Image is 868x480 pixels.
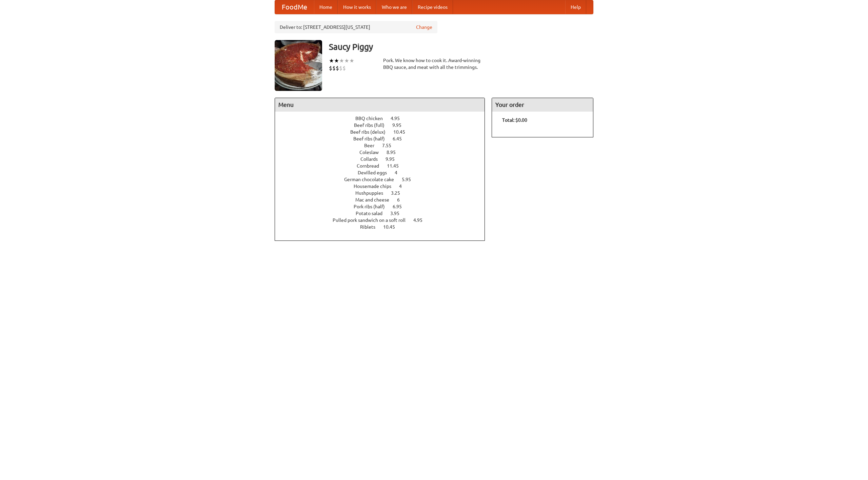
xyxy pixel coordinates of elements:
h4: Menu [275,98,485,112]
span: 10.45 [383,224,402,230]
span: 6.95 [393,204,409,209]
a: FoodMe [275,0,314,14]
a: Cornbread 11.45 [357,163,411,169]
li: ★ [334,57,339,64]
span: 3.95 [390,211,406,216]
span: 6 [397,197,407,203]
span: Hushpuppies [355,190,390,196]
li: $ [336,64,339,72]
a: Help [565,0,586,14]
a: Collards 9.95 [360,156,407,162]
li: ★ [339,57,344,64]
span: BBQ chicken [355,116,390,121]
span: Devilled eggs [358,170,394,175]
a: Recipe videos [412,0,453,14]
li: ★ [329,57,334,64]
span: 4.95 [413,217,429,223]
div: Pork. We know how to cook it. Award-winning BBQ sauce, and meat with all the trimmings. [383,57,485,71]
span: Collards [360,156,384,162]
a: Who we are [376,0,412,14]
span: 11.45 [387,163,406,169]
a: Beer 7.55 [364,143,404,148]
span: Beer [364,143,381,148]
span: 8.95 [387,150,402,155]
a: Pork ribs (half) 6.95 [354,204,414,209]
span: Pulled pork sandwich on a soft roll [333,217,412,223]
a: Pulled pork sandwich on a soft roll 4.95 [333,217,435,223]
a: How it works [338,0,376,14]
a: Beef ribs (delux) 10.45 [350,129,418,135]
h4: Your order [492,98,593,112]
span: Coleslaw [359,150,386,155]
span: 5.95 [402,177,418,182]
span: 10.45 [393,129,412,135]
span: Beef ribs (half) [353,136,392,141]
span: Beef ribs (delux) [350,129,392,135]
a: Potato salad 3.95 [356,211,412,216]
a: Hushpuppies 3.25 [355,190,413,196]
li: $ [329,64,332,72]
span: German chocolate cake [344,177,401,182]
span: 7.55 [382,143,398,148]
a: German chocolate cake 5.95 [344,177,423,182]
a: Beef ribs (half) 6.45 [353,136,414,141]
div: Deliver to: [STREET_ADDRESS][US_STATE] [275,21,437,33]
span: 3.25 [391,190,407,196]
span: 4 [399,184,409,189]
span: Riblets [360,224,382,230]
a: Change [416,24,432,31]
span: Mac and cheese [355,197,396,203]
h3: Saucy Piggy [329,40,593,54]
span: 4.95 [391,116,407,121]
img: angular.jpg [275,40,322,91]
span: Pork ribs (half) [354,204,392,209]
a: Devilled eggs 4 [358,170,410,175]
li: ★ [349,57,354,64]
li: ★ [344,57,349,64]
span: 9.95 [392,122,408,128]
span: Potato salad [356,211,389,216]
span: 9.95 [386,156,401,162]
li: $ [339,64,342,72]
li: $ [342,64,346,72]
a: Riblets 10.45 [360,224,408,230]
span: Beef ribs (full) [354,122,391,128]
b: Total: $0.00 [502,117,527,123]
a: BBQ chicken 4.95 [355,116,412,121]
a: Home [314,0,338,14]
span: Housemade chips [354,184,398,189]
li: $ [332,64,336,72]
a: Coleslaw 8.95 [359,150,408,155]
a: Beef ribs (full) 9.95 [354,122,414,128]
a: Housemade chips 4 [354,184,414,189]
span: 6.45 [393,136,409,141]
span: 4 [395,170,404,175]
a: Mac and cheese 6 [355,197,412,203]
span: Cornbread [357,163,386,169]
